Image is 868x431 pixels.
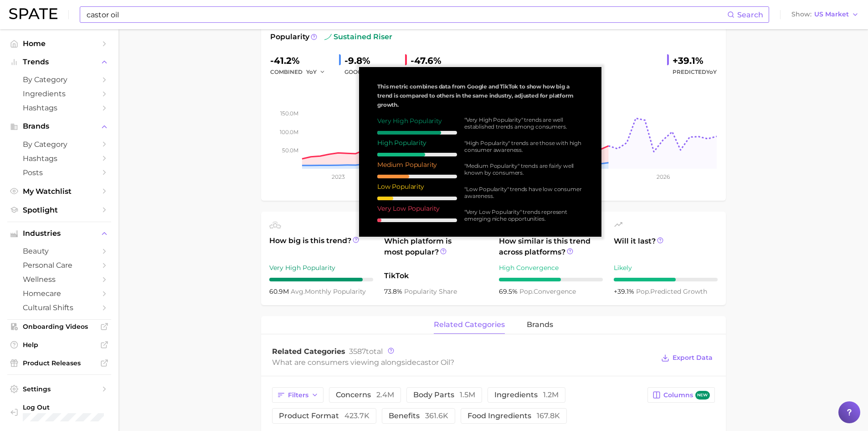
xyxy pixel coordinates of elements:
span: cultural shifts [23,303,96,312]
span: convergence [519,287,576,296]
a: My Watchlist [7,184,111,198]
span: Filters [288,391,308,399]
abbr: average [291,287,305,296]
span: 60.9m [269,287,291,296]
tspan: 2023 [331,173,344,180]
span: +39.1% [614,287,636,296]
span: 2.4m [376,390,394,399]
span: Show [791,12,812,17]
span: Home [23,39,96,48]
button: Columnsnew [647,387,714,403]
a: wellness [7,272,111,286]
div: Low Popularity [377,182,457,191]
a: personal care [7,258,111,272]
span: Industries [23,229,96,238]
div: "Medium Popularity" trends are fairly well known by consumers. [464,162,583,176]
span: Log Out [23,403,140,411]
img: SPATE [9,8,57,19]
span: TikTok [384,270,488,281]
div: 6 / 10 [614,278,718,281]
span: beauty [23,247,96,255]
a: Help [7,338,111,352]
input: Search here for a brand, industry, or ingredient [86,7,727,22]
tspan: 2026 [656,173,669,180]
span: How similar is this trend across platforms? [499,236,603,258]
span: My Watchlist [23,187,96,196]
span: 3587 [349,347,366,356]
span: related categories [434,321,505,329]
a: Log out. Currently logged in with e-mail michelle.ng@mavbeautybrands.com. [7,400,111,424]
div: Medium Popularity [377,160,457,169]
div: Very High Popularity [269,262,373,273]
button: Trends [7,55,111,69]
span: popularity share [404,287,457,296]
span: 167.8k [537,411,560,420]
div: Likely [614,262,718,273]
div: 6 / 10 [499,278,603,281]
span: Trends [23,58,96,66]
button: ShowUS Market [789,9,861,21]
span: 423.7k [344,411,370,420]
span: by Category [23,75,96,84]
div: High Convergence [499,262,603,273]
span: How big is this trend? [269,235,373,258]
span: concerns [336,391,394,399]
a: Home [7,36,111,51]
span: Export Data [673,354,713,362]
span: monthly popularity [291,287,366,296]
span: 73.8% [384,287,404,296]
button: Industries [7,227,111,240]
div: -41.2% [270,53,332,68]
img: sustained riser [324,33,332,41]
div: "High Popularity" trends are those with high consumer awareness. [464,140,583,153]
span: castor oil [416,358,450,367]
div: "Very Low Popularity" trends represent emerging niche opportunities. [464,208,583,222]
div: 6 / 10 [377,153,457,156]
div: 8 / 10 [377,131,457,135]
a: homecare [7,286,111,301]
button: Brands [7,119,111,133]
span: personal care [23,261,96,270]
span: 1.2m [543,390,559,399]
span: Hashtags [23,154,96,163]
div: TIKTOK [411,67,461,78]
div: High Popularity [377,138,457,147]
div: 2 / 10 [377,197,457,200]
span: Product Releases [23,359,96,367]
span: Search [737,10,763,19]
a: by Category [7,73,111,87]
div: 0 / 10 [377,218,457,222]
abbr: popularity index [636,287,650,296]
span: food ingredients [467,412,560,420]
span: total [349,347,383,356]
a: beauty [7,244,111,258]
button: Filters [272,387,324,403]
a: Product Releases [7,356,111,370]
div: -47.6% [411,53,461,68]
div: What are consumers viewing alongside ? [272,356,655,369]
span: US Market [814,12,849,17]
span: Related Categories [272,347,345,356]
div: 4 / 10 [377,175,457,178]
span: ingredients [494,391,559,399]
div: GOOGLE [344,67,398,78]
span: Settings [23,385,96,393]
span: Brands [23,122,96,130]
span: YoY [306,68,317,76]
span: wellness [23,275,96,284]
span: 69.5% [499,287,519,296]
button: YoY [372,67,392,78]
span: benefits [389,412,448,420]
span: Ingredients [23,89,96,98]
span: sustained riser [324,31,392,42]
a: Spotlight [7,203,111,217]
div: combined [270,67,332,78]
a: Settings [7,382,111,396]
span: Will it last? [614,236,718,258]
span: Popularity [270,31,309,42]
div: "Very High Popularity" trends are well established trends among consumers. [464,116,583,130]
a: Onboarding Videos [7,320,111,333]
div: Very Low Popularity [377,204,457,213]
button: Export Data [659,352,714,364]
span: Spotlight [23,206,96,214]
